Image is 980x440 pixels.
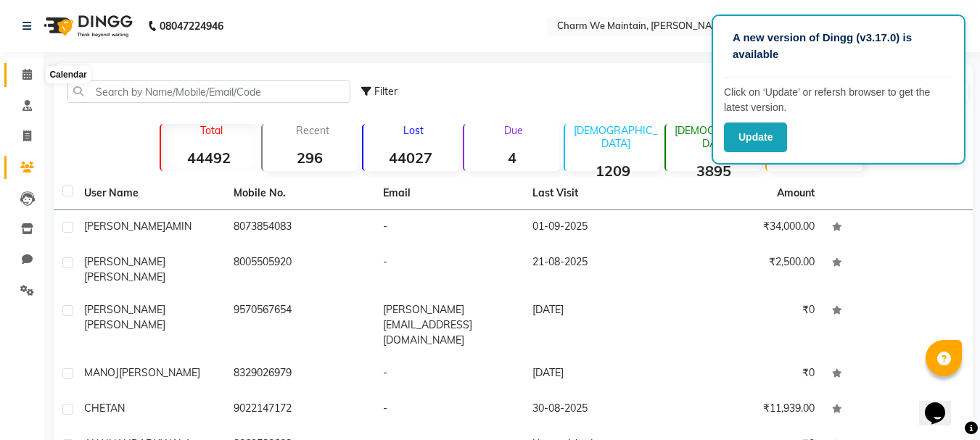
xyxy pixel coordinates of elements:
[37,6,136,46] img: logo
[733,30,944,62] p: A new version of Dingg (v3.17.0) is available
[524,392,673,428] td: 30-08-2025
[724,85,953,115] p: Click on ‘Update’ or refersh browser to get the latest version.
[374,392,524,428] td: -
[225,210,374,246] td: 8073854083
[75,177,225,210] th: User Name
[674,357,823,392] td: ₹0
[524,357,673,392] td: [DATE]
[160,6,223,46] b: 08047224946
[674,392,823,428] td: ₹11,939.00
[119,366,200,379] span: [PERSON_NAME]
[161,149,256,167] strong: 44492
[167,124,256,137] p: Total
[524,294,673,357] td: [DATE]
[374,294,524,357] td: [PERSON_NAME][EMAIL_ADDRESS][DOMAIN_NAME]
[672,124,761,150] p: [DEMOGRAPHIC_DATA]
[84,255,165,268] span: [PERSON_NAME]
[374,177,524,210] th: Email
[565,162,660,180] strong: 1209
[225,177,374,210] th: Mobile No.
[268,124,358,137] p: Recent
[666,162,761,180] strong: 3895
[84,318,165,331] span: [PERSON_NAME]
[524,177,673,210] th: Last Visit
[84,220,165,233] span: [PERSON_NAME]
[919,382,965,426] iframe: chat widget
[369,124,458,137] p: Lost
[571,124,660,150] p: [DEMOGRAPHIC_DATA]
[374,85,398,98] span: Filter
[225,294,374,357] td: 9570567654
[263,149,358,167] strong: 296
[84,402,125,415] span: CHETAN
[374,246,524,294] td: -
[374,357,524,392] td: -
[165,220,192,233] span: AMIN
[225,246,374,294] td: 8005505920
[225,392,374,428] td: 9022147172
[84,270,165,283] span: [PERSON_NAME]
[374,210,524,246] td: -
[768,177,823,209] th: Amount
[467,124,559,137] p: Due
[674,210,823,246] td: ₹34,000.00
[674,246,823,294] td: ₹2,500.00
[46,66,90,83] div: Calendar
[84,303,165,316] span: [PERSON_NAME]
[524,210,673,246] td: 01-09-2025
[464,149,559,167] strong: 4
[724,123,787,152] button: Update
[674,294,823,357] td: ₹0
[524,246,673,294] td: 21-08-2025
[84,366,119,379] span: MANOJ
[67,80,350,103] input: Search by Name/Mobile/Email/Code
[225,357,374,392] td: 8329026979
[363,149,458,167] strong: 44027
